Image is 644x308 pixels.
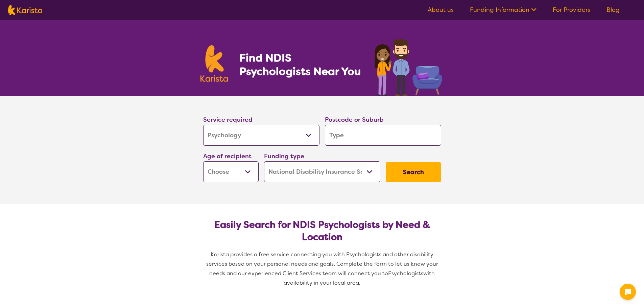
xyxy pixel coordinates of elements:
label: Postcode or Suburb [325,116,384,124]
a: About us [428,6,454,14]
h2: Easily Search for NDIS Psychologists by Need & Location [209,219,436,243]
span: Karista provides a free service connecting you with Psychologists and other disability services b... [206,251,439,277]
label: Funding type [264,152,304,160]
label: Age of recipient [203,152,252,160]
span: Psychologists [388,270,423,277]
img: Karista logo [8,5,42,15]
h1: Find NDIS Psychologists Near You [239,51,364,78]
img: psychology [372,37,444,96]
a: Blog [606,6,620,14]
input: Type [325,125,441,146]
img: Karista logo [200,45,228,82]
a: Funding Information [470,6,536,14]
a: For Providers [553,6,590,14]
button: Search [386,162,441,182]
label: Service required [203,116,253,124]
